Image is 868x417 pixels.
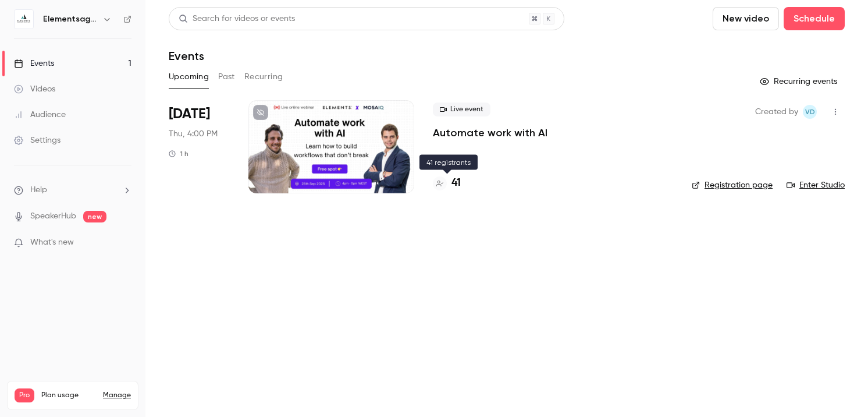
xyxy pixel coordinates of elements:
span: Created by [755,105,798,119]
a: Enter Studio [787,179,845,191]
span: Vd [805,105,815,119]
img: Elementsagents [15,10,33,29]
span: Plan usage [41,391,96,400]
h1: Events [169,49,204,63]
h6: Elementsagents [43,13,98,25]
a: SpeakerHub [30,210,76,222]
button: Past [218,68,235,86]
h4: 41 [451,175,461,191]
button: Upcoming [169,68,209,86]
div: Sep 25 Thu, 4:00 PM (Europe/Lisbon) [169,100,230,193]
iframe: Noticeable Trigger [118,238,131,248]
a: Automate work with AI [433,126,547,140]
span: Pro [15,388,34,402]
span: Live event [433,103,490,116]
div: Events [14,58,54,69]
div: 1 h [169,149,188,158]
button: Recurring [244,68,283,86]
span: Thu, 4:00 PM [169,128,218,140]
a: Manage [103,391,131,400]
span: new [83,211,106,222]
li: help-dropdown-opener [14,184,131,196]
a: Registration page [692,179,773,191]
button: Schedule [784,7,845,30]
div: Videos [14,83,55,95]
button: Recurring events [755,72,845,91]
a: 41 [433,175,461,191]
span: Vladimir de Ziegler [803,105,817,119]
button: New video [713,7,779,30]
span: Help [30,184,47,196]
div: Audience [14,109,66,121]
div: Search for videos or events [179,13,295,25]
div: Settings [14,135,61,146]
span: What's new [30,236,74,249]
span: [DATE] [169,105,210,123]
